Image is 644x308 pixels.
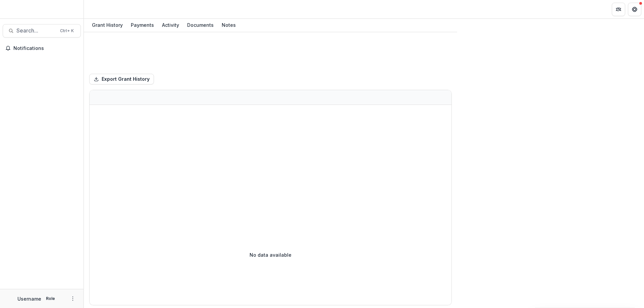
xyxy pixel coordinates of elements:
button: More [69,295,77,303]
p: Username [17,295,41,302]
div: Notes [219,20,238,30]
a: Grant History [89,19,125,32]
p: Role [44,296,57,302]
a: Payments [128,19,157,32]
button: Get Help [628,3,641,16]
div: Payments [128,20,157,30]
div: Documents [184,20,216,30]
div: Activity [159,20,182,30]
p: No data available [250,251,291,258]
div: Grant History [89,20,125,30]
button: Search... [3,24,81,38]
span: Search... [16,27,56,34]
button: Partners [612,3,625,16]
a: Notes [219,19,238,32]
button: Notifications [3,43,81,54]
a: Activity [159,19,182,32]
a: Documents [184,19,216,32]
button: Export Grant History [89,74,154,84]
div: Ctrl + K [59,27,75,35]
span: Notifications [13,46,78,51]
